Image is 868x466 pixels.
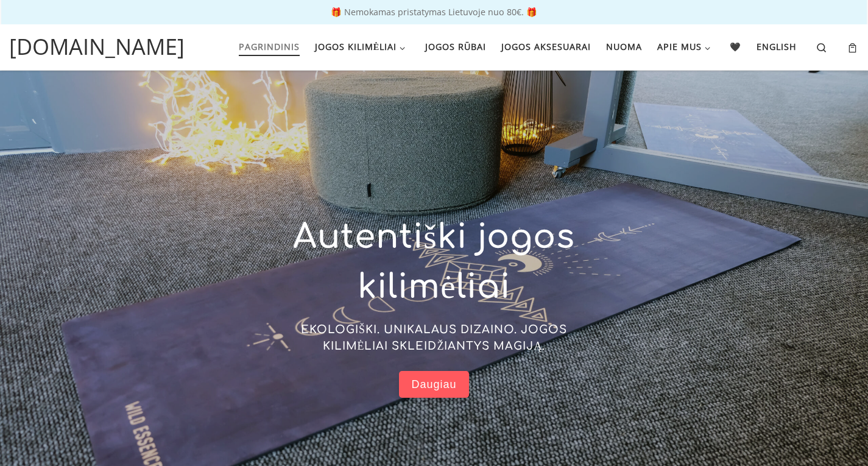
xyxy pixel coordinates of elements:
[239,34,300,57] span: Pagrindinis
[606,34,642,57] span: Nuoma
[399,371,468,398] a: Daugiau
[657,34,702,57] span: Apie mus
[12,8,856,16] p: 🎁 Nemokamas pristatymas Lietuvoje nuo 80€. 🎁
[411,378,456,392] span: Daugiau
[421,34,490,60] a: Jogos rūbai
[293,219,574,306] span: Autentiški jogos kilimėliai
[301,323,567,352] span: EKOLOGIŠKI. UNIKALAUS DIZAINO. JOGOS KILIMĖLIAI SKLEIDŽIANTYS MAGIJĄ.
[726,34,746,60] a: 🖤
[9,30,185,63] a: [DOMAIN_NAME]
[497,34,595,60] a: Jogos aksesuarai
[730,34,741,57] span: 🖤
[501,34,591,57] span: Jogos aksesuarai
[235,34,303,60] a: Pagrindinis
[757,34,797,57] span: English
[311,34,413,60] a: Jogos kilimėliai
[315,34,397,57] span: Jogos kilimėliai
[425,34,486,57] span: Jogos rūbai
[602,34,646,60] a: Nuoma
[753,34,801,60] a: English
